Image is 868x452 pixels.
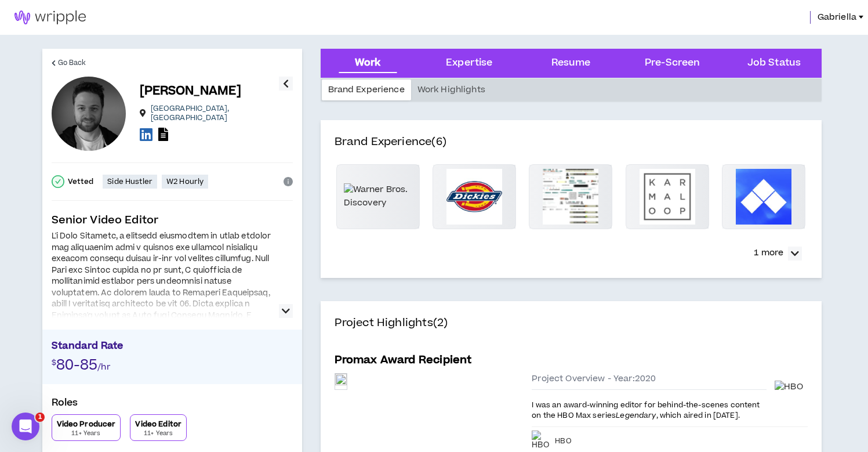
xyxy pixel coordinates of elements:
[543,169,598,225] img: Turner Classic Movies
[818,11,856,24] span: Gabriella
[151,104,279,122] p: [GEOGRAPHIC_DATA] , [GEOGRAPHIC_DATA]
[284,177,293,186] span: info-circle
[71,429,100,438] p: 11+ Years
[446,169,502,225] img: Dickies
[551,56,591,71] div: Resume
[135,420,181,429] p: Video Editor
[532,373,656,385] span: Project Overview - Year: 2020
[736,169,791,225] img: Evo
[166,177,204,186] p: W2 Hourly
[532,400,760,421] span: I was an award-winning editor for behind-the-scenes content on the HBO Max series
[775,381,802,393] img: HBO
[35,413,45,422] span: 1
[411,79,492,100] div: Work Highlights
[344,183,412,209] img: Warner Bros. Discovery
[52,396,293,414] p: Roles
[107,177,152,186] p: Side Hustler
[52,49,86,77] a: Go Back
[144,429,173,438] p: 11+ Years
[754,247,783,259] p: 1 more
[56,355,98,375] span: 80-85
[532,431,550,451] img: HBO
[335,352,472,368] h5: Promax Award Recipient
[645,56,700,71] div: Pre-Screen
[52,175,64,188] span: check-circle
[640,169,695,225] img: Karmaloop
[656,410,740,421] span: , which aired in [DATE].
[97,361,110,373] span: /hr
[616,410,656,421] em: Legendary
[12,413,39,440] iframe: Intercom live chat
[68,177,94,186] p: Vetted
[58,57,86,68] span: Go Back
[335,134,808,164] h4: Brand Experience (6)
[52,357,56,368] span: $
[140,83,242,99] p: [PERSON_NAME]
[52,339,293,356] p: Standard Rate
[335,315,808,345] h4: Project Highlights (2)
[57,420,116,429] p: Video Producer
[555,436,571,446] span: HBO
[747,56,801,71] div: Job Status
[748,243,808,264] button: 1 more
[52,77,126,151] div: Gabriel F.
[52,212,293,229] p: Senior Video Editor
[322,79,411,100] div: Brand Experience
[446,56,492,71] div: Expertise
[355,56,381,71] div: Work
